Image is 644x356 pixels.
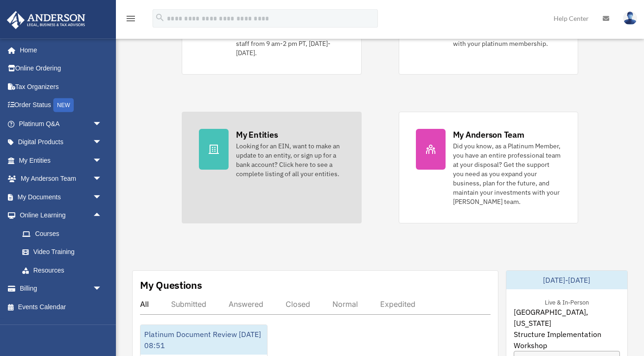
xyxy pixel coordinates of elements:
a: Tax Organizers [6,77,116,96]
span: arrow_drop_down [93,188,111,207]
div: Expedited [380,299,415,309]
div: All [140,299,149,309]
div: Closed [286,299,310,309]
span: arrow_drop_down [93,114,111,133]
div: Did you know, as a Platinum Member, you have an entire professional team at your disposal? Get th... [453,141,561,206]
a: Digital Productsarrow_drop_down [6,133,116,152]
i: menu [125,13,136,24]
div: Answered [229,299,263,309]
a: Courses [13,224,116,243]
i: search [155,13,165,23]
a: My Documentsarrow_drop_down [6,188,116,206]
span: arrow_drop_down [93,133,111,152]
span: Structure Implementation Workshop [514,329,620,351]
div: Platinum Document Review [DATE] 08:51 [140,325,267,355]
a: Home [6,41,111,59]
a: Video Training [13,243,116,261]
div: My Anderson Team [453,129,524,140]
a: Platinum Q&Aarrow_drop_down [6,114,116,133]
img: User Pic [623,12,637,25]
a: Resources [13,261,116,280]
div: Normal [332,299,358,309]
div: My Questions [140,278,202,292]
span: arrow_drop_down [93,151,111,170]
div: NEW [53,98,74,112]
a: menu [125,16,136,24]
img: Anderson Advisors Platinum Portal [4,11,88,29]
div: Looking for an EIN, want to make an update to an entity, or sign up for a bank account? Click her... [236,141,344,178]
a: My Entitiesarrow_drop_down [6,151,116,170]
a: Billingarrow_drop_down [6,280,116,298]
span: [GEOGRAPHIC_DATA], [US_STATE] [514,306,620,329]
div: Submitted [171,299,206,309]
div: Live & In-Person [537,297,596,306]
div: My Entities [236,129,278,140]
a: My Anderson Team Did you know, as a Platinum Member, you have an entire professional team at your... [399,112,579,223]
a: My Entities Looking for an EIN, want to make an update to an entity, or sign up for a bank accoun... [182,112,362,223]
span: arrow_drop_down [93,280,111,299]
a: Online Learningarrow_drop_up [6,206,116,225]
a: Events Calendar [6,298,116,316]
span: arrow_drop_down [93,170,111,189]
a: Online Ordering [6,59,116,78]
span: arrow_drop_up [93,206,111,225]
div: [DATE]-[DATE] [506,271,627,289]
a: My Anderson Teamarrow_drop_down [6,170,116,188]
a: Order StatusNEW [6,96,116,115]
